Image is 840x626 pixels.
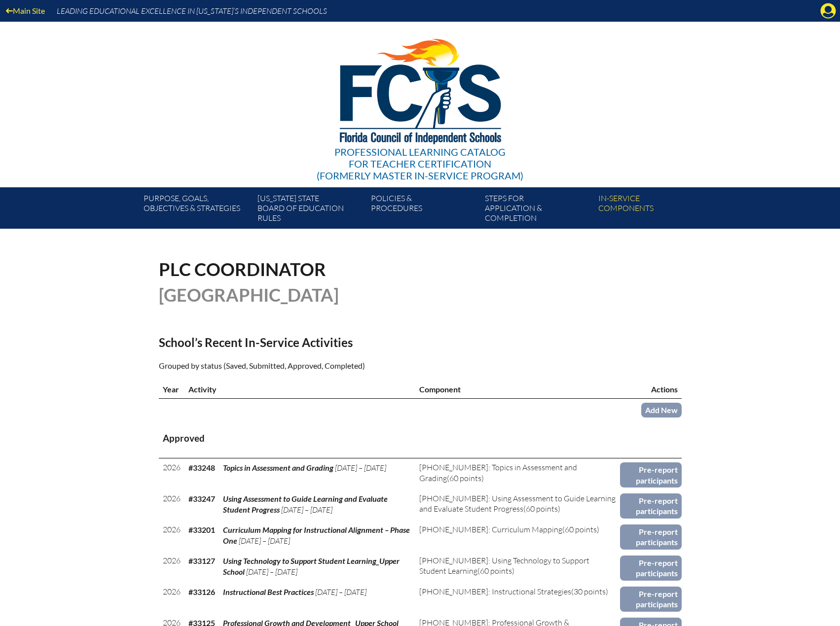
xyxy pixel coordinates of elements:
span: [GEOGRAPHIC_DATA] [159,284,339,306]
a: Pre-report participants [620,493,681,519]
span: [DATE] – [DATE] [246,567,297,577]
a: Professional Learning Catalog for Teacher Certification(formerly Master In-service Program) [313,20,527,183]
svg: Manage account [820,3,836,19]
td: 2026 [159,552,184,583]
a: Steps forapplication & completion [481,191,594,229]
p: Grouped by status (Saved, Submitted, Approved, Completed) [159,359,506,372]
th: Year [159,380,184,399]
td: 2026 [159,489,184,521]
h2: School’s Recent In-Service Activities [159,335,506,349]
span: [DATE] – [DATE] [335,463,386,473]
b: #33247 [188,494,215,503]
td: (30 points) [415,583,620,614]
a: [US_STATE] StateBoard of Education rules [254,191,367,229]
span: Instructional Best Practices [223,587,314,596]
a: Add New [641,403,682,417]
td: (60 points) [415,489,620,521]
a: Policies &Procedures [367,191,480,229]
b: #33248 [188,463,215,472]
span: for Teacher Certification [349,158,491,170]
div: Professional Learning Catalog (formerly Master In-service Program) [317,146,523,181]
span: Curriculum Mapping for Instructional Alignment – Phase One [223,525,410,545]
a: Pre-report participants [620,524,681,550]
span: [DATE] – [DATE] [281,505,332,515]
span: Using Technology to Support Student Learning_Upper School [223,556,400,576]
td: 2026 [159,521,184,552]
span: [PHONE_NUMBER]: Using Technology to Support Student Learning [419,556,589,576]
td: 2026 [159,583,184,614]
td: (60 points) [415,552,620,583]
img: FCISlogo221.eps [318,22,522,156]
a: Pre-report participants [620,462,681,487]
td: (60 points) [415,521,620,552]
b: #33126 [188,587,215,596]
td: 2026 [159,458,184,489]
a: In-servicecomponents [594,191,708,229]
a: Pre-report participants [620,556,681,581]
b: #33127 [188,556,215,565]
span: Using Assessment to Guide Learning and Evaluate Student Progress [223,494,388,514]
td: (60 points) [415,458,620,489]
a: Purpose, goals,objectives & strategies [140,191,253,229]
th: Actions [620,380,681,399]
span: [PHONE_NUMBER]: Instructional Strategies [419,587,571,596]
span: [PHONE_NUMBER]: Topics in Assessment and Grading [419,462,577,483]
span: [PHONE_NUMBER]: Using Assessment to Guide Learning and Evaluate Student Progress [419,493,616,514]
th: Component [415,380,620,399]
b: #33201 [188,525,215,534]
a: Pre-report participants [620,587,681,612]
span: [PHONE_NUMBER]: Curriculum Mapping [419,524,562,534]
span: [DATE] – [DATE] [239,536,290,546]
span: [DATE] – [DATE] [315,587,366,597]
span: Topics in Assessment and Grading [223,463,333,472]
a: Main Site [2,4,49,17]
th: Activity [184,380,416,399]
h3: Approved [163,432,678,445]
span: PLC Coordinator [159,258,326,280]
